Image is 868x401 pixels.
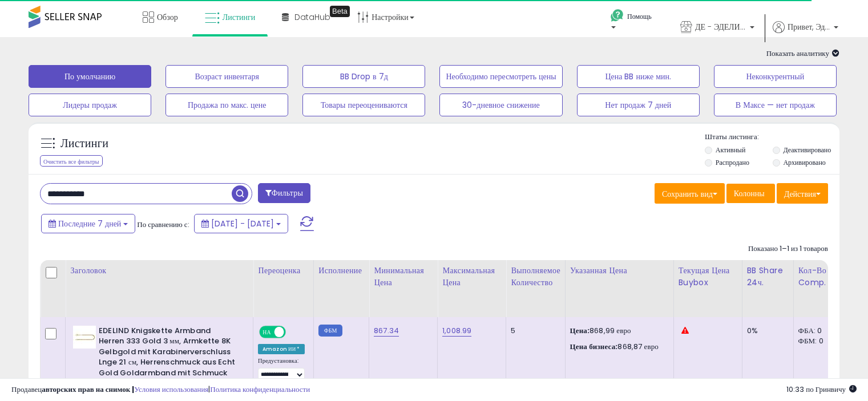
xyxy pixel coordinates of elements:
[258,183,311,203] button: Фильтры
[439,94,562,116] button: 30-дневное снижение
[210,384,310,395] a: Политика конфиденциальности
[747,325,758,336] font: 0%
[29,94,151,116] button: Лидеры продаж
[748,243,828,254] font: Показано 1–1 из 1 товаров
[302,65,425,88] button: BB Drop в 7д
[439,65,562,88] button: Необходимо пересмотреть цены
[605,71,671,82] font: Цена BB ниже мин.
[258,265,300,276] font: Переоценка
[726,184,775,203] button: Колонны
[211,218,274,229] font: [DATE] - [DATE]
[60,135,108,151] font: Листинги
[63,99,117,111] font: Лидеры продаж
[714,94,837,116] button: В Максе — нет продаж
[511,265,560,288] font: Выполняемое количество
[321,99,407,111] font: Товары переоцениваются
[374,265,424,288] font: Минимальная цена
[42,384,134,395] font: авторских прав на снимок |
[736,99,815,111] font: В Максе — нет продаж
[302,94,425,116] button: Товары переоцениваются
[294,11,330,23] font: DataHub
[258,357,298,365] font: Предустановка:
[99,325,235,399] font: EDELIND Knigskette Armband Herren 333 Gold 3 мм, Armkette 8K Gelbgold mit Karabinerverschluss Lng...
[511,325,515,336] font: 5
[165,65,288,88] button: Возраст инвентаря
[263,346,300,353] font: Amazon ИИ *
[446,71,556,82] font: Необходимо пересмотреть цены
[570,325,590,336] font: Цена:
[208,384,210,395] font: |
[705,131,759,142] font: Штаты листинга:
[655,183,725,204] button: Сохранить вид
[272,187,303,199] font: Фильтры
[734,188,765,199] font: Колонны
[318,265,362,276] font: Исполнение
[157,11,178,23] font: Обзор
[330,6,350,17] div: Tooltip anchor
[442,265,495,288] font: Максимальная цена
[577,65,700,88] button: Цена BB ниже мин.
[662,188,713,200] font: Сохранить вид
[605,99,671,111] font: Нет продаж 7 дней
[783,145,831,155] font: Деактивировано
[773,21,838,47] a: Привет, Эделинд
[784,188,816,200] font: Действия
[11,384,42,395] font: Продавец
[766,48,829,59] font: Показать аналитику
[165,94,288,116] button: Продажа по макс. цене
[783,157,825,167] font: Архивировано
[716,157,749,167] font: Распродано
[195,71,259,82] font: Возраст инвентаря
[570,265,627,276] font: Указанная цена
[70,265,106,276] font: Заголовок
[746,71,804,82] font: Неконкурентный
[64,71,115,82] font: По умолчанию
[695,21,751,33] font: ДЕ - ЭДЕЛИНД
[788,21,845,33] font: Привет, Эделинд
[577,94,700,116] button: Нет продаж 7 дней
[442,325,471,337] a: 1,008.99
[786,384,846,395] font: 10:33 по Гринвичу
[324,326,337,335] font: ФБМ
[263,328,271,336] font: НА
[627,11,652,21] font: Помощь
[610,9,624,23] i: Получить помощь
[462,99,539,111] font: 30-дневное снижение
[134,384,208,395] a: Условия использования
[29,65,151,88] button: По умолчанию
[41,214,135,233] button: Последние 7 дней
[194,214,288,233] button: [DATE] - [DATE]
[58,218,121,229] font: Последние 7 дней
[679,265,730,288] font: Текущая цена Buybox
[798,335,823,346] font: ФБМ: 0
[73,326,96,349] img: 31cGbbIw+hL._SL40_.jpg
[747,265,783,288] font: BB Share 24ч.
[786,384,857,395] span: 2025-10-8 14:46 GMT
[372,11,409,23] font: Настройки
[188,99,266,111] font: Продажа по макс. цене
[714,65,837,88] button: Неконкурентный
[374,325,399,337] a: 867.34
[777,183,828,204] button: Действия
[617,341,659,352] font: 868,87 евро
[340,71,388,82] font: BB Drop в 7д
[137,219,189,230] font: По сравнению с:
[43,157,99,165] font: Очистить все фильтры
[798,265,826,288] font: Кол-во Comp.
[570,341,618,352] font: Цена бизнеса:
[672,10,763,47] a: ДЕ - ЭДЕЛИНД
[798,325,822,336] font: ФБА: 0
[716,145,746,155] font: Активный
[590,325,631,336] font: 868,99 евро
[223,11,256,23] font: Листинги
